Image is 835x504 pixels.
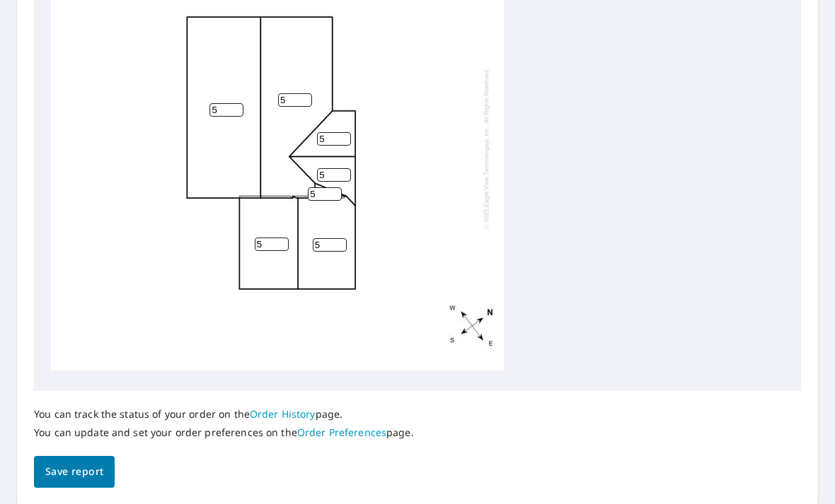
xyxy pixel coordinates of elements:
[34,408,414,421] p: You can track the status of your order on the page.
[297,426,386,439] a: Order Preferences
[34,456,115,488] button: Save report
[34,426,414,439] p: You can update and set your order preferences on the page.
[45,463,103,481] span: Save report
[250,407,316,421] a: Order History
